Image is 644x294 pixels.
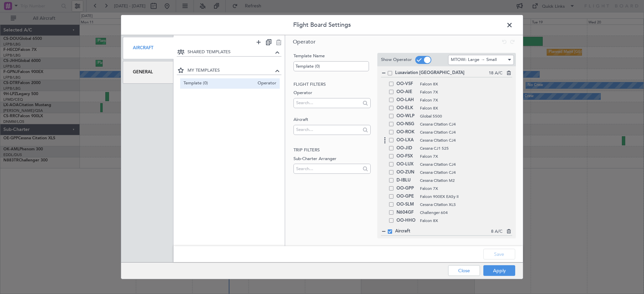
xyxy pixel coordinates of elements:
span: Cessna Citation CJ4 [420,137,512,143]
span: OO-ZUN [396,168,417,176]
span: Falcon 7X [420,89,512,95]
span: OO-LUX [396,160,417,168]
label: Show Operator [381,57,412,63]
label: Aircraft [293,117,370,123]
span: 8 A/C [491,228,502,235]
label: Template Name [293,53,370,60]
span: OO-HHO [396,217,417,225]
span: MTOW: Large → Small [451,57,497,63]
div: Aircraft [123,37,173,59]
span: OO-VSF [396,80,417,88]
span: Falcon 7X [420,97,512,103]
span: OO-GPP [396,185,417,193]
div: General [123,61,173,83]
button: Close [448,265,480,276]
h2: Flight filters [293,81,370,88]
span: Cessna Citation XLS [420,202,512,208]
span: OO-JID [396,144,417,152]
span: OO-FSX [396,152,417,160]
span: OO-NSG [396,120,417,128]
span: OO-SLM [396,201,417,209]
span: OO-ELK [396,104,417,112]
span: OO-LXA [396,136,417,144]
span: OO-ROK [396,128,417,136]
span: D-IBLU [396,176,417,185]
span: Operator [293,38,316,46]
input: Search... [296,125,360,135]
span: OO-LAH [396,96,417,104]
span: Cessna Citation CJ4 [420,129,512,135]
input: Search... [296,98,360,108]
button: Apply [483,265,515,276]
input: Search... [296,164,360,174]
span: Falcon 7X [420,186,512,192]
span: Falcon 7X [420,153,512,159]
span: Luxaviation [GEOGRAPHIC_DATA] [395,70,489,76]
span: OO-WLP [396,112,417,120]
span: Falcon 8X [420,81,512,87]
span: OO-AIE [396,88,417,96]
span: Cessna Citation CJ4 [420,161,512,167]
span: MY TEMPLATES [187,67,274,74]
label: Sub-Charter Arranger [293,155,370,162]
span: Falcon 900EX EASy II [420,194,512,200]
span: N604GF [396,209,417,217]
header: Flight Board Settings [121,15,523,35]
span: Cessna Citation CJ4 [420,169,512,175]
label: Operator [293,90,370,96]
span: Operator [254,80,276,87]
span: Cessna CJ1 525 [420,145,512,151]
span: Template (0) [183,80,255,87]
span: Falcon 8X [420,105,512,111]
span: Challenger 604 [420,210,512,216]
span: Global 5500 [420,113,512,119]
span: Cessna Citation CJ4 [420,121,512,127]
span: OO-GPE [396,193,417,201]
h2: Trip filters [293,147,370,154]
span: Falcon 8X [420,218,512,224]
span: 18 A/C [489,70,502,77]
span: Cessna Citation M2 [420,177,512,183]
span: Aircraft [395,228,491,235]
span: SHARED TEMPLATES [187,49,274,56]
